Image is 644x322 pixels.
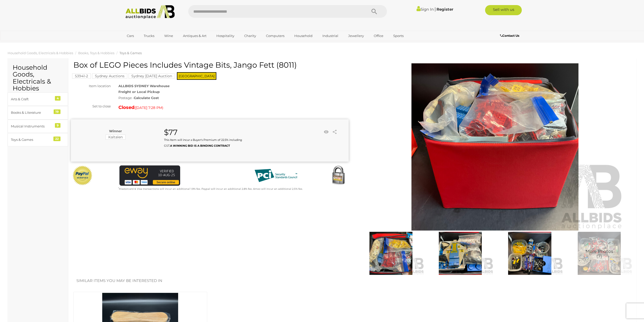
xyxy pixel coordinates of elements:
[129,74,175,78] a: Sydney [DATE] Auction
[500,33,521,39] a: Contact Us
[78,51,114,55] a: Books, Toys & Hobbies
[345,32,367,40] a: Jewellery
[118,95,349,101] div: Postage -
[72,74,91,78] a: 53941-2
[8,51,73,55] a: Household Goods, Electricals & Hobbies
[123,40,166,48] a: [GEOGRAPHIC_DATA]
[119,51,142,55] a: Toys & Games
[8,106,68,119] a: Books & Literature 19
[55,123,60,128] div: 9
[118,90,160,94] strong: Freight or Local Pickup
[67,83,115,89] div: Item location
[92,73,127,79] mark: Sydney Auctions
[72,165,93,186] img: Official PayPal Seal
[566,232,633,275] img: Box of LEGO Pieces Includes Vintage Bits, Jango Fett (8011)
[134,96,159,100] strong: Calculate Cost
[109,129,122,133] b: Winner
[13,64,63,92] h2: Household Goods, Electricals & Hobbies
[118,84,170,88] strong: ALLBIDS SYDNEY Warehouse
[485,5,522,15] a: Sell with us
[164,138,242,147] small: This Item will incur a Buyer's Premium of 22.5% including GST.
[76,279,628,283] h2: Similar items you may be interested in
[291,32,316,40] a: Household
[437,7,453,12] a: Register
[251,165,301,186] img: PCI DSS compliant
[135,105,162,110] span: [DATE] 7:28 PM
[170,144,230,147] b: A WINNING BID IS A BINDING CONTRACT
[123,32,137,40] a: Cars
[358,232,424,275] img: Box of LEGO Pieces Includes Vintage Bits, Jango Fett (8011)
[566,232,633,275] a: More Photos(7)
[53,137,60,141] div: 22
[161,32,176,40] a: Wine
[118,105,134,110] strong: Closed
[241,32,259,40] a: Charity
[119,165,180,186] img: eWAY Payment Gateway
[427,232,494,275] img: Box of LEGO Pieces Includes Vintage Bits, Jango Fett (8011)
[134,106,163,110] span: ( )
[54,109,60,114] div: 19
[72,73,91,79] mark: 53941-2
[8,133,68,146] a: Toys & Games 22
[11,123,53,129] div: Musical Instruments
[8,120,68,133] a: Musical Instruments 9
[164,128,178,137] strong: $77
[323,128,330,136] li: Watch this item
[92,74,127,78] a: Sydney Auctions
[106,135,126,140] mark: Kaltalen
[73,61,347,69] h1: Box of LEGO Pieces Includes Vintage Bits, Jango Fett (8011)
[11,110,53,116] div: Books & Literature
[123,5,178,19] img: Allbids.com.au
[213,32,238,40] a: Hospitality
[67,103,115,109] div: Set to close
[140,32,158,40] a: Trucks
[118,187,303,191] small: Mastercard & Visa transactions will incur an additional 1.9% fee. Paypal will incur an additional...
[500,34,519,37] b: Contact Us
[362,5,387,18] button: Search
[370,32,387,40] a: Office
[177,72,216,80] span: [GEOGRAPHIC_DATA]
[8,92,68,106] a: Arts & Craft 4
[11,96,53,102] div: Arts & Craft
[390,32,407,40] a: Sports
[496,232,563,275] img: Box of LEGO Pieces Includes Vintage Bits, Jango Fett (8011)
[328,165,348,186] img: Secured by Rapid SSL
[263,32,288,40] a: Computers
[586,249,613,258] span: More Photos (7)
[319,32,342,40] a: Industrial
[180,32,210,40] a: Antiques & Art
[11,137,53,143] div: Toys & Games
[365,63,625,231] img: Box of LEGO Pieces Includes Vintage Bits, Jango Fett (8011)
[417,7,434,12] a: Sign In
[434,6,436,12] span: |
[129,73,175,79] mark: Sydney [DATE] Auction
[55,96,60,101] div: 4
